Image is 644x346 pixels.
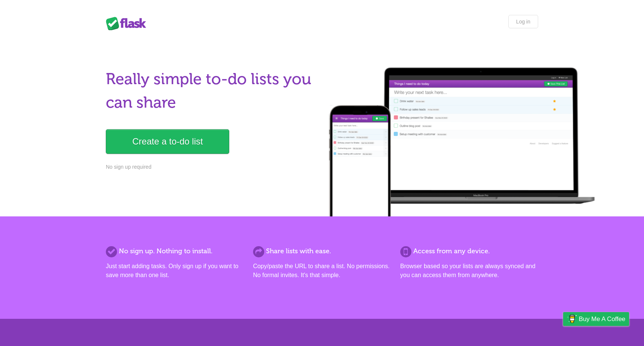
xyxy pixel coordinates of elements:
h2: Access from any device. [400,246,538,256]
p: Copy/paste the URL to share a list. No permissions. No formal invites. It's that simple. [253,262,391,280]
h2: No sign up. Nothing to install. [106,246,244,256]
h2: Share lists with ease. [253,246,391,256]
p: No sign up required [106,163,318,171]
p: Just start adding tasks. Only sign up if you want to save more than one list. [106,262,244,280]
h1: Really simple to-do lists you can share [106,67,318,114]
a: Log in [508,15,538,28]
a: Create a to-do list [106,129,229,154]
div: Flask Lists [106,17,151,30]
img: Buy me a coffee [567,312,577,325]
a: Buy me a coffee [563,312,629,326]
span: Buy me a coffee [579,312,625,326]
p: Browser based so your lists are always synced and you can access them from anywhere. [400,262,538,280]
